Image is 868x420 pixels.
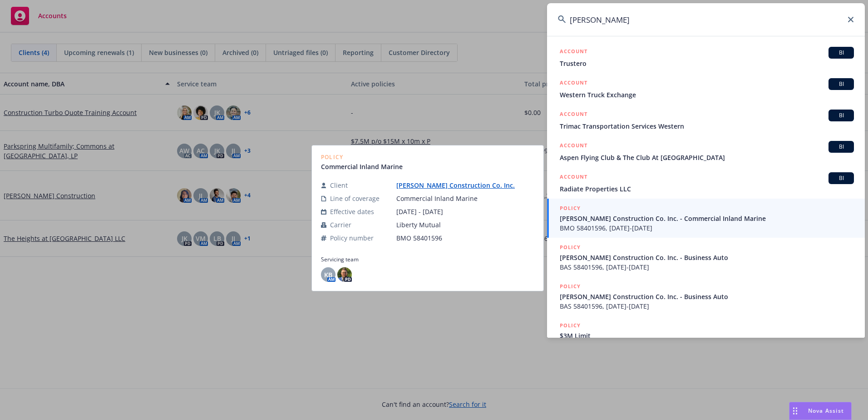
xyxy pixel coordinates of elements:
[808,407,844,415] span: Nova Assist
[560,204,581,213] h5: POLICY
[789,402,801,420] div: Drag to move
[560,90,854,100] span: Western Truck Exchange
[547,238,865,277] a: POLICY[PERSON_NAME] Construction Co. Inc. - Business AutoBAS 58401596, [DATE]-[DATE]
[560,282,581,291] h5: POLICY
[560,214,854,223] span: [PERSON_NAME] Construction Co. Inc. - Commercial Inland Marine
[547,42,865,73] a: ACCOUNTBITrustero
[560,121,854,131] span: Trimac Transportation Services Western
[560,292,854,301] span: [PERSON_NAME] Construction Co. Inc. - Business Auto
[560,47,587,58] h5: ACCOUNT
[547,105,865,136] a: ACCOUNTBITrimac Transportation Services Western
[560,110,587,120] h5: ACCOUNT
[560,184,854,194] span: Radiate Properties LLC
[560,301,854,311] span: BAS 58401596, [DATE]-[DATE]
[832,174,850,182] span: BI
[547,3,865,36] input: Search...
[560,172,587,183] h5: ACCOUNT
[560,78,587,89] h5: ACCOUNT
[547,73,865,105] a: ACCOUNTBIWestern Truck Exchange
[547,277,865,316] a: POLICY[PERSON_NAME] Construction Co. Inc. - Business AutoBAS 58401596, [DATE]-[DATE]
[560,223,854,233] span: BMO 58401596, [DATE]-[DATE]
[547,316,865,355] a: POLICY$3M Limit
[560,141,587,152] h5: ACCOUNT
[832,143,850,151] span: BI
[560,331,854,340] span: $3M Limit
[832,49,850,57] span: BI
[560,262,854,272] span: BAS 58401596, [DATE]-[DATE]
[560,59,854,68] span: Trustero
[560,243,581,252] h5: POLICY
[789,402,852,420] button: Nova Assist
[547,136,865,167] a: ACCOUNTBIAspen Flying Club & The Club At [GEOGRAPHIC_DATA]
[547,167,865,199] a: ACCOUNTBIRadiate Properties LLC
[560,321,581,330] h5: POLICY
[547,199,865,238] a: POLICY[PERSON_NAME] Construction Co. Inc. - Commercial Inland MarineBMO 58401596, [DATE]-[DATE]
[560,253,854,262] span: [PERSON_NAME] Construction Co. Inc. - Business Auto
[560,153,854,162] span: Aspen Flying Club & The Club At [GEOGRAPHIC_DATA]
[832,80,850,88] span: BI
[832,111,850,120] span: BI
